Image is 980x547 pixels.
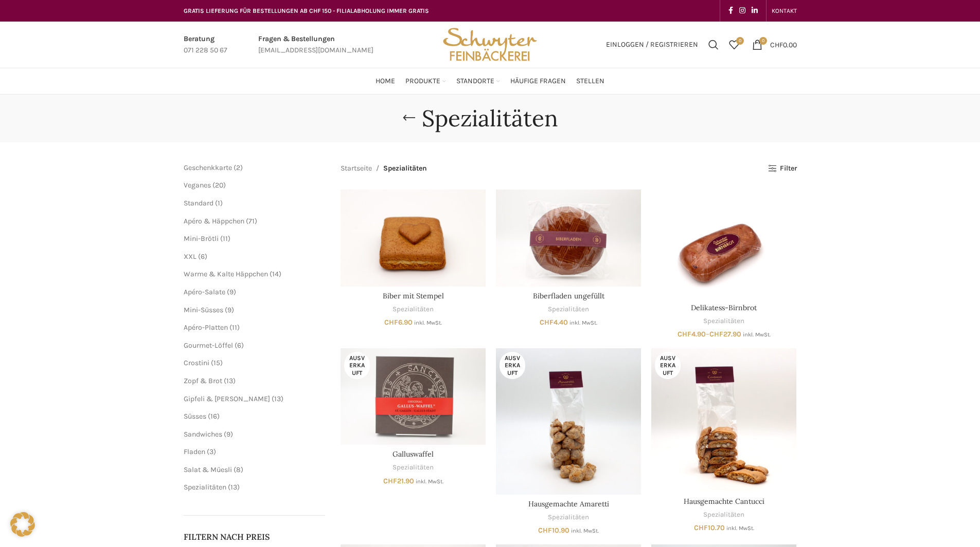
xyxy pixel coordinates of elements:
[393,449,434,459] a: Galluswaffel
[694,523,708,532] span: CHF
[703,34,724,55] a: Suchen
[209,447,213,456] span: 3
[184,483,226,492] span: Spezialitäten
[416,478,443,485] small: inkl. MwSt.
[576,71,604,91] a: Stellen
[184,447,205,456] a: Fladen
[736,37,744,45] span: 0
[772,7,797,14] span: KONTAKT
[383,163,427,174] span: Spezialitäten
[540,318,554,327] span: CHF
[724,34,744,55] a: 0
[405,77,440,86] span: Produkte
[601,34,703,55] a: Einloggen / Registrieren
[226,430,230,439] span: 9
[184,531,326,542] h5: Filtern nach Preis
[383,477,397,485] span: CHF
[770,40,783,49] span: CHF
[576,77,604,86] span: Stellen
[749,4,761,18] a: Linkedin social link
[691,303,757,312] a: Delikatess-Birnbrot
[184,394,270,403] a: Gipfeli & [PERSON_NAME]
[227,306,231,314] span: 9
[384,318,398,327] span: CHF
[213,359,220,367] span: 15
[184,341,233,350] a: Gourmet-Löffel
[724,34,744,55] div: Meine Wunschliste
[651,329,796,339] span: –
[500,352,525,379] span: Ausverkauft
[684,497,764,506] a: Hausgemachte Cantucci
[678,330,706,338] bdi: 4.90
[540,318,568,327] bdi: 4.40
[184,199,213,208] span: Standard
[184,359,209,367] a: Crostini
[709,330,741,338] bdi: 27.90
[703,510,744,520] a: Spezialitäten
[184,33,227,56] a: Infobox link
[184,306,223,314] a: Mini-Süsses
[344,352,370,379] span: Ausverkauft
[184,412,206,421] a: Süsses
[223,234,228,243] span: 11
[184,323,228,332] span: Apéro-Platten
[230,483,237,492] span: 13
[439,40,540,48] a: Site logo
[184,163,232,172] span: Geschenkkarte
[414,319,442,326] small: inkl. MwSt.
[405,71,446,91] a: Produkte
[736,4,749,18] a: Instagram social link
[759,37,767,45] span: 0
[770,40,797,49] bdi: 0.00
[232,323,237,332] span: 11
[272,270,279,278] span: 14
[184,376,222,385] a: Zopf & Brot
[510,71,566,91] a: Häufige Fragen
[393,305,434,314] a: Spezialitäten
[237,341,241,350] span: 6
[258,33,373,56] a: Infobox link
[179,71,802,91] div: Main navigation
[456,71,500,91] a: Standorte
[548,305,589,314] a: Spezialitäten
[384,318,413,327] bdi: 6.90
[226,376,233,385] span: 13
[184,465,232,474] a: Salat & Müesli
[184,288,225,296] a: Apéro-Salate
[456,77,494,86] span: Standorte
[606,41,698,48] span: Einloggen / Registrieren
[236,163,240,172] span: 2
[393,463,434,473] a: Spezialitäten
[184,181,211,190] a: Veganes
[655,352,681,379] span: Ausverkauft
[210,412,217,421] span: 16
[341,190,486,286] a: Biber mit Stempel
[571,527,599,534] small: inkl. MwSt.
[510,77,566,86] span: Häufige Fragen
[496,190,641,286] a: Biberfladen ungefüllt
[747,34,802,55] a: 0 CHF0.00
[694,523,725,532] bdi: 10.70
[743,331,771,338] small: inkl. MwSt.
[184,252,197,261] span: XXL
[184,234,219,243] a: Mini-Brötli
[768,164,796,173] a: Filter
[538,526,569,535] bdi: 10.90
[548,513,589,522] a: Spezialitäten
[184,270,268,278] span: Warme & Kalte Häppchen
[184,217,244,225] span: Apéro & Häppchen
[725,4,736,18] a: Facebook social link
[218,199,220,208] span: 1
[383,291,444,300] a: Biber mit Stempel
[215,181,223,190] span: 20
[236,465,241,474] span: 8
